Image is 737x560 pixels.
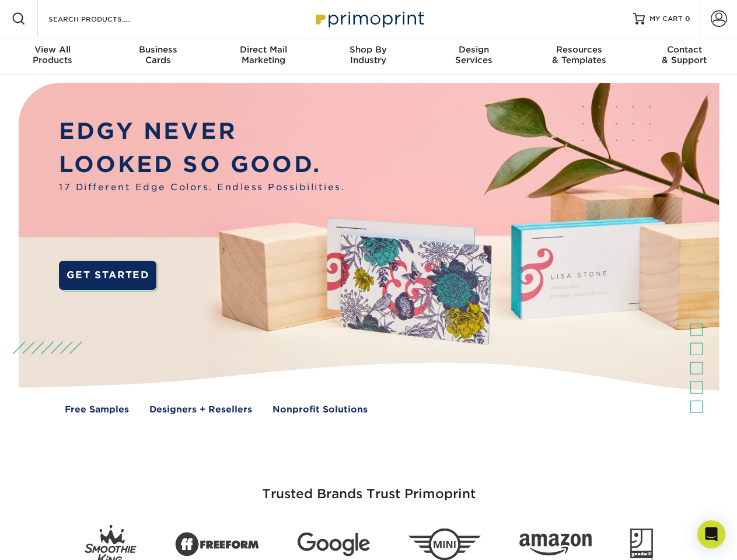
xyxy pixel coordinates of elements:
a: Direct MailMarketing [211,37,316,75]
span: MY CART [649,14,683,24]
a: Free Samples [65,403,129,416]
div: Marketing [211,44,316,65]
img: Goodwill [630,528,653,560]
a: Resources& Templates [526,37,631,75]
span: Direct Mail [211,44,316,55]
div: Cards [105,44,210,65]
p: EDGY NEVER [59,115,345,148]
iframe: Google Customer Reviews [3,524,99,556]
img: Amazon [519,534,592,556]
span: Business [105,44,210,55]
a: BusinessCards [105,37,210,75]
span: Contact [632,44,737,55]
div: & Templates [526,44,631,65]
div: & Support [632,44,737,65]
a: Designers + Resellers [149,403,252,416]
span: Design [421,44,526,55]
img: Google [298,533,370,556]
input: SEARCH PRODUCTS..... [47,12,161,26]
p: LOOKED SO GOOD. [59,148,345,181]
a: Shop ByIndustry [316,37,421,75]
div: Industry [316,44,421,65]
span: 0 [685,15,690,23]
div: Open Intercom Messenger [697,520,725,548]
span: Shop By [316,44,421,55]
a: Nonprofit Solutions [273,403,368,416]
a: GET STARTED [59,261,156,290]
h3: Trusted Brands Trust Primoprint [27,459,710,516]
div: Services [421,44,526,65]
a: DesignServices [421,37,526,75]
img: Primoprint [310,6,427,31]
span: 17 Different Edge Colors. Endless Possibilities. [59,181,345,194]
a: Contact& Support [632,37,737,75]
span: Resources [526,44,631,55]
